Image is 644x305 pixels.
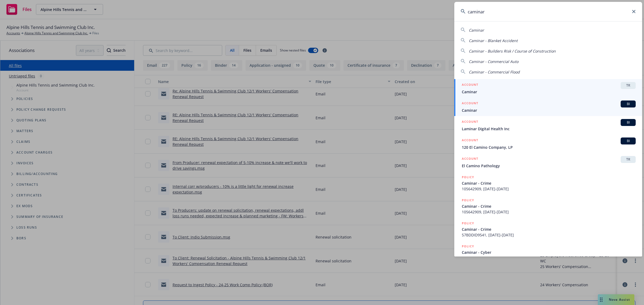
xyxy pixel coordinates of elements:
[454,79,642,98] a: ACCOUNTTRCaminar
[462,137,478,144] h5: ACCOUNT
[462,232,636,238] span: 57BDDID9541, [DATE]-[DATE]
[462,82,478,88] h5: ACCOUNT
[469,38,518,43] span: Caminar - Blanket Accident
[454,241,642,264] a: POLICYCaminar - Cyber107112880, [DATE]-[DATE]
[462,144,636,150] span: 120 El Camino Company, LP
[462,255,636,261] span: 107112880, [DATE]-[DATE]
[454,2,642,21] input: Search...
[462,163,636,169] span: El Camino Pathology
[462,226,636,232] span: Caminar - Crime
[462,203,636,209] span: Caminar - Crime
[623,102,634,106] span: BI
[469,69,520,75] span: Caminar - Commercial Flood
[462,209,636,215] span: 105642909, [DATE]-[DATE]
[454,153,642,172] a: ACCOUNTTREl Camino Pathology
[462,174,474,180] h5: POLICY
[462,186,636,192] span: 105642909, [DATE]-[DATE]
[462,119,478,125] h5: ACCOUNT
[462,221,474,226] h5: POLICY
[623,83,634,88] span: TR
[623,139,634,143] span: BI
[469,49,556,54] span: Caminar - Builders Risk / Course of Construction
[454,172,642,195] a: POLICYCaminar - Crime105642909, [DATE]-[DATE]
[462,250,636,255] span: Caminar - Cyber
[454,218,642,241] a: POLICYCaminar - Crime57BDDID9541, [DATE]-[DATE]
[454,135,642,153] a: ACCOUNTBI120 El Camino Company, LP
[462,101,478,107] h5: ACCOUNT
[623,157,634,162] span: TR
[462,126,636,132] span: Laminar Digital Health Inc
[462,180,636,186] span: Caminar - Crime
[462,244,474,249] h5: POLICY
[462,89,636,95] span: Caminar
[469,59,518,64] span: Caminar - Commercial Auto
[462,198,474,203] h5: POLICY
[469,28,484,33] span: Caminar
[462,156,478,162] h5: ACCOUNT
[454,116,642,135] a: ACCOUNTBILaminar Digital Health Inc
[454,195,642,218] a: POLICYCaminar - Crime105642909, [DATE]-[DATE]
[462,107,636,113] span: Caminar
[623,120,634,125] span: BI
[454,98,642,116] a: ACCOUNTBICaminar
